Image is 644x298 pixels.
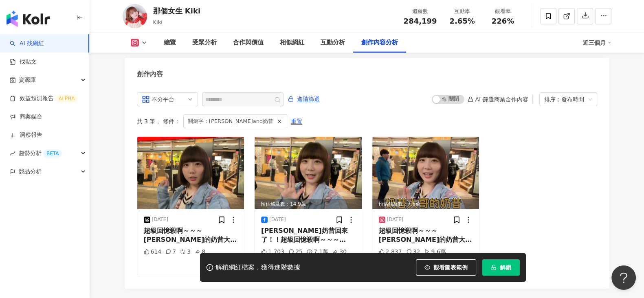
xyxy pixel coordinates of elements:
div: 互動分析 [321,38,345,48]
div: 1,703 [261,248,284,256]
button: 觀看圖表範例 [416,259,476,276]
button: 進階篩選 [288,92,320,105]
div: post-image預估觸及數：14.9萬 [255,137,362,209]
img: post-image [372,137,479,209]
div: 創作內容 [137,70,163,79]
div: 25 [288,248,303,256]
div: 受眾分析 [192,38,217,48]
div: 3 [180,248,191,256]
span: 重置 [291,115,302,128]
span: lock [491,265,497,270]
span: 解鎖 [500,264,511,271]
img: KOL Avatar [123,4,147,28]
div: 相似網紅 [280,38,304,48]
img: logo [7,11,50,27]
span: 超級回憶殺啊～～～ [PERSON_NAME]的奶昔大哥真的回來了🤣 #[PERSON_NAME]#奶昔 #奶昔大哥 #童年 #日本 [379,227,472,271]
a: 效益預測報告ALPHA [10,94,78,103]
a: searchAI 找網紅 [10,39,44,48]
div: 近三個月 [583,36,611,49]
div: 7.1萬 [307,248,328,256]
div: 觀看率 [488,7,519,15]
span: 趨勢分析 [19,144,62,162]
div: 追蹤數 [404,7,437,15]
div: 預估觸及數：14.9萬 [255,199,362,209]
div: 8 [195,248,205,256]
div: 創作內容分析 [361,38,398,48]
div: [DATE] [387,216,404,223]
div: 總覽 [164,38,176,48]
span: 226% [492,17,514,25]
div: 排序：發布時間 [544,93,585,106]
span: 資源庫 [19,71,36,89]
div: 互動率 [447,7,478,15]
span: 進階篩選 [297,93,320,106]
span: 觀看圖表範例 [433,264,468,271]
span: Kiki [153,19,163,25]
div: BETA [43,149,62,158]
div: [DATE] [152,216,169,223]
div: AI 篩選商業合作內容 [468,96,528,103]
a: 找貼文 [10,58,37,66]
a: 商案媒合 [10,113,42,121]
div: 那個女生 Kiki [153,6,201,16]
span: 2.65% [449,17,475,25]
div: 30 [332,248,347,256]
img: post-image [255,137,362,209]
span: [PERSON_NAME]奶昔回來了！！超級回憶殺啊～～～ [PERSON_NAME]的奶昔大哥真的回來了🤣 #[PERSON_NAME]#奶昔 #奶昔大哥 #童年 #日本 [261,227,354,280]
button: 解鎖 [482,259,520,276]
a: 洞察報告 [10,131,42,139]
div: 不分平台 [152,93,178,106]
div: 7 [165,248,176,256]
div: [DATE] [269,216,286,223]
div: 合作與價值 [233,38,264,48]
div: post-image預估觸及數：7.6萬 [372,137,479,209]
div: 解鎖網紅檔案，獲得進階數據 [215,263,300,272]
span: 競品分析 [19,162,42,181]
button: 重置 [290,115,303,128]
img: post-image [137,137,244,209]
div: 9.6萬 [424,248,446,256]
span: rise [10,151,15,156]
span: 284,199 [404,17,437,25]
div: 2,837 [379,248,402,256]
div: 預估觸及數：7.6萬 [372,199,479,209]
div: 共 3 筆 ， 條件： [137,114,597,128]
span: 關鍵字：[PERSON_NAME]and奶昔 [188,117,273,126]
div: 614 [144,248,162,256]
div: 32 [406,248,420,256]
span: 超級回憶殺啊～～～ [PERSON_NAME]的奶昔大哥真的回來了🤣 [PERSON_NAME] 奶昔 [144,227,237,262]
